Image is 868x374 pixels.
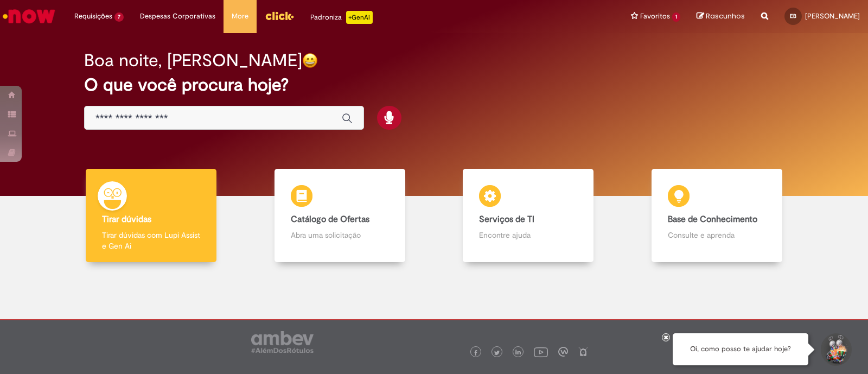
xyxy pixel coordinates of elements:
[479,230,577,240] p: Encontre ajuda
[84,51,302,70] h2: Boa noite, [PERSON_NAME]
[102,230,200,251] p: Tirar dúvidas com Lupi Assist e Gen Ai
[640,11,670,22] span: Favoritos
[434,169,623,263] a: Serviços de TI Encontre ajuda
[346,11,373,24] p: +GenAi
[473,350,478,356] img: logo_footer_facebook.png
[102,214,151,225] b: Tirar dúvidas
[673,333,808,365] div: Oi, como posso te ajudar hoje?
[310,11,373,24] div: Padroniza
[1,5,57,27] img: ServiceNow
[706,11,745,21] span: Rascunhos
[84,75,784,94] h2: O que você procura hoje?
[805,11,860,21] span: [PERSON_NAME]
[578,347,588,357] img: logo_footer_naosei.png
[819,333,852,366] button: Iniciar Conversa de Suporte
[534,345,548,359] img: logo_footer_youtube.png
[74,11,112,22] span: Requisições
[57,169,246,263] a: Tirar dúvidas Tirar dúvidas com Lupi Assist e Gen Ai
[558,347,568,357] img: logo_footer_workplace.png
[246,169,435,263] a: Catálogo de Ofertas Abra uma solicitação
[251,331,314,353] img: logo_footer_ambev_rotulo_gray.png
[265,8,294,24] img: click_logo_yellow_360x200.png
[494,350,500,356] img: logo_footer_twitter.png
[114,12,124,22] span: 7
[697,11,745,22] a: Rascunhos
[291,214,369,225] b: Catálogo de Ofertas
[790,12,796,20] span: EB
[291,230,389,240] p: Abra uma solicitação
[232,11,248,22] span: More
[672,12,680,22] span: 1
[515,350,521,356] img: logo_footer_linkedin.png
[668,230,766,240] p: Consulte e aprenda
[140,11,215,22] span: Despesas Corporativas
[479,214,534,225] b: Serviços de TI
[668,214,757,225] b: Base de Conhecimento
[623,169,812,263] a: Base de Conhecimento Consulte e aprenda
[302,53,318,68] img: happy-face.png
